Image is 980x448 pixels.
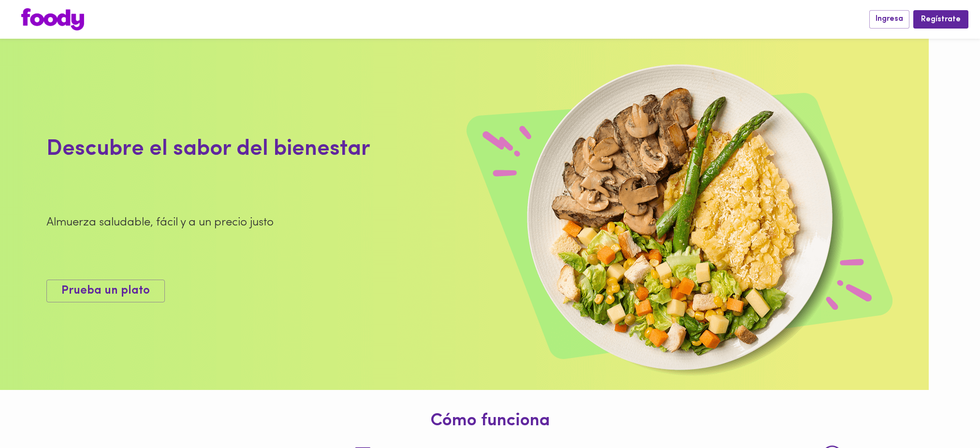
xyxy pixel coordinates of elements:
[46,214,370,231] div: Almuerza saludable, fácil y a un precio justo
[7,412,973,431] h1: Cómo funciona
[869,10,909,28] button: Ingresa
[913,10,968,28] button: Regístrate
[21,8,84,30] img: logo.png
[876,15,903,24] span: Ingresa
[46,134,370,165] div: Descubre el sabor del bienestar
[924,392,970,438] iframe: Messagebird Livechat Widget
[921,15,961,24] span: Regístrate
[46,280,165,302] button: Prueba un plato
[61,284,150,298] span: Prueba un plato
